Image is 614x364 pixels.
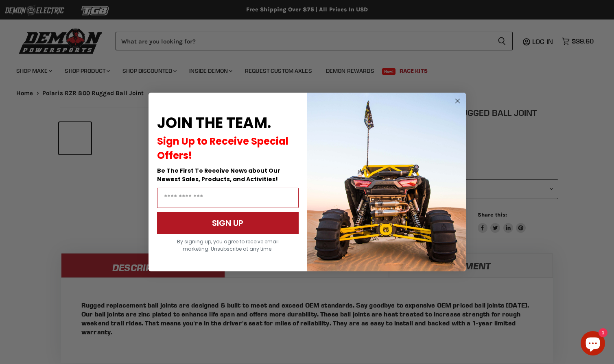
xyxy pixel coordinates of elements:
span: Sign Up to Receive Special Offers! [157,134,288,162]
button: SIGN UP [157,212,299,234]
span: Be The First To Receive News about Our Newest Sales, Products, and Activities! [157,167,280,183]
button: Close dialog [452,96,463,106]
inbox-online-store-chat: Shopify online store chat [578,331,607,357]
span: By signing up, you agree to receive email marketing. Unsubscribe at any time. [177,238,279,252]
img: a9095488-b6e7-41ba-879d-588abfab540b.jpeg [307,93,466,271]
span: JOIN THE TEAM. [157,113,271,133]
input: Email Address [157,188,299,208]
